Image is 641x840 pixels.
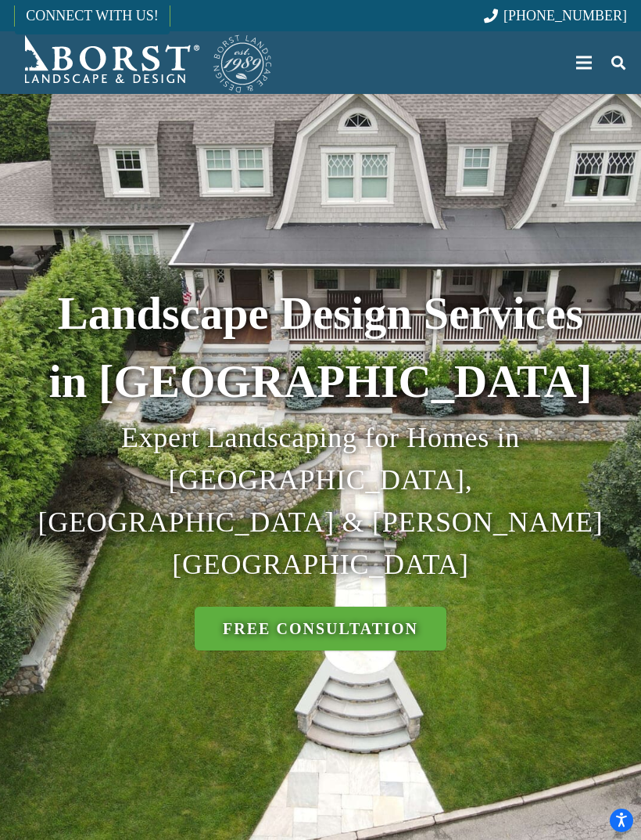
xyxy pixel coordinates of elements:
[565,43,603,82] a: Menu
[38,422,603,580] span: Expert Landscaping for Homes in [GEOGRAPHIC_DATA], [GEOGRAPHIC_DATA] & [PERSON_NAME][GEOGRAPHIC_D...
[49,288,593,408] strong: Landscape Design Services in [GEOGRAPHIC_DATA]
[484,8,627,23] a: [PHONE_NUMBER]
[14,31,274,94] a: Borst-Logo
[503,8,627,23] span: [PHONE_NUMBER]
[195,607,446,651] a: Free Consultation
[603,43,634,82] a: Search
